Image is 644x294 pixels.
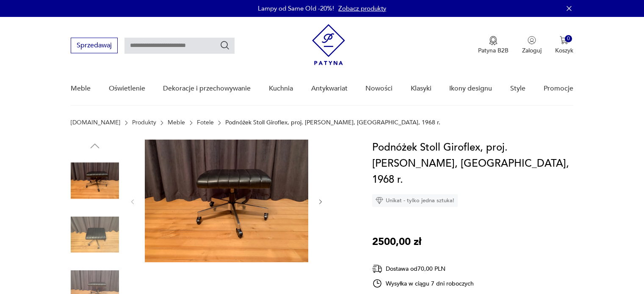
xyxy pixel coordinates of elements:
a: Promocje [544,72,573,105]
button: Patyna B2B [478,36,509,55]
p: Zaloguj [522,47,542,55]
p: Podnóżek Stoll Giroflex, proj. [PERSON_NAME], [GEOGRAPHIC_DATA], 1968 r. [225,119,440,126]
a: Meble [168,119,185,126]
a: Sprzedawaj [71,43,118,49]
img: Patyna - sklep z meblami i dekoracjami vintage [312,24,345,65]
a: Antykwariat [311,72,348,105]
img: Ikonka użytkownika [528,36,536,44]
div: Wysyłka w ciągu 7 dni roboczych [372,278,474,289]
a: Produkty [132,119,156,126]
div: 0 [565,35,572,42]
a: Kuchnia [269,72,293,105]
a: Nowości [365,72,392,105]
a: Ikona medaluPatyna B2B [478,36,509,55]
p: Koszyk [555,47,573,55]
p: Patyna B2B [478,47,509,55]
img: Zdjęcie produktu Podnóżek Stoll Giroflex, proj. Martin Stoll, Niemcy, 1968 r. [71,157,119,205]
button: Sprzedawaj [71,38,118,53]
img: Ikona diamentu [376,197,383,204]
img: Ikona dostawy [372,264,382,274]
a: Ikony designu [449,72,492,105]
a: Style [510,72,525,105]
button: 0Koszyk [555,36,573,55]
div: Unikat - tylko jedna sztuka! [372,194,458,207]
p: Lampy od Same Old -20%! [258,4,334,13]
a: Dekoracje i przechowywanie [163,72,251,105]
img: Ikona medalu [489,36,498,45]
a: Zobacz produkty [338,4,386,13]
a: Klasyki [411,72,431,105]
a: Meble [71,72,91,105]
a: Oświetlenie [109,72,145,105]
p: 2500,00 zł [372,234,421,250]
img: Ikona koszyka [560,36,568,44]
a: Fotele [197,119,214,126]
h1: Podnóżek Stoll Giroflex, proj. [PERSON_NAME], [GEOGRAPHIC_DATA], 1968 r. [372,140,573,188]
img: Zdjęcie produktu Podnóżek Stoll Giroflex, proj. Martin Stoll, Niemcy, 1968 r. [71,211,119,259]
a: [DOMAIN_NAME] [71,119,120,126]
button: Szukaj [220,40,230,50]
img: Zdjęcie produktu Podnóżek Stoll Giroflex, proj. Martin Stoll, Niemcy, 1968 r. [145,140,308,262]
button: Zaloguj [522,36,542,55]
div: Dostawa od 70,00 PLN [372,264,474,274]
